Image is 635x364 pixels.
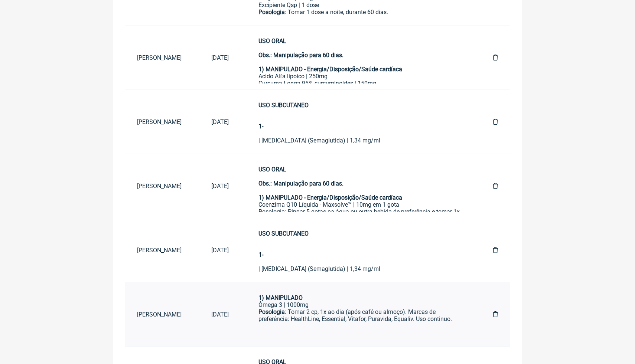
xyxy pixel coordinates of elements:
[199,177,241,196] a: [DATE]
[258,52,343,59] strong: Obs.: Manipulação para 60 dias.
[258,137,463,144] div: | [MEDICAL_DATA] (Semaglutida) | 1,34 mg/ml
[258,1,463,9] div: Excipiente Qsp | 1 dose
[258,9,285,16] strong: Posologia
[258,294,303,301] strong: 1) MANIPULADO
[199,112,241,131] a: [DATE]
[247,160,475,212] a: USO ORALObs.: Manipulação para 60 dias.1) MANIPULADO - Energia/Disposição/Saúde cardíacaCoenzima ...
[258,102,309,109] strong: USO SUBCUTANEO
[258,251,263,258] strong: 1-
[199,48,241,67] a: [DATE]
[247,288,475,340] a: 1) MANIPULADOÔmega 3 | 1000mgPosologia: Tomar 2 cp, 1x ao dia (após café ou almoço). Marcas de pr...
[258,66,402,73] strong: 1) MANIPULADO - Energia/Disposição/Saúde cardíaca
[258,265,463,272] div: | [MEDICAL_DATA] (Semaglutida) | 1,34 mg/ml
[258,194,402,201] strong: 1) MANIPULADO - Energia/Disposição/Saúde cardíaca
[258,9,463,23] div: : Tomar 1 dose a noite, durante 60 dias. ㅤ
[247,224,475,276] a: USO SUBCUTANEO1- | [MEDICAL_DATA] (Semaglutida) | 1,34 mg/mlAplicar0,25 mg Subcutâneo, uma vez po...
[199,305,241,324] a: [DATE]
[258,308,285,315] strong: Posologia
[258,230,309,237] strong: USO SUBCUTANEO
[125,48,199,67] a: [PERSON_NAME]
[247,32,475,83] a: USO ORALObs.: Manipulação para 60 dias.1) MANIPULADO - Energia/Disposição/Saúde cardíacaAcido Alf...
[258,37,286,45] strong: USO ORAL
[258,208,463,222] div: Posologia: Pingar 5 gotas na água ou outra bebida de preferência e tomar 1x ao dia, pela manhã.
[125,177,199,196] a: [PERSON_NAME]
[258,308,463,351] div: : Tomar 2 cp, 1x ao dia (após café ou almoço). Marcas de preferência: HealthLine, Essential, Vita...
[125,305,199,324] a: [PERSON_NAME]
[199,241,241,260] a: [DATE]
[258,180,343,187] strong: Obs.: Manipulação para 60 dias.
[258,166,286,173] strong: USO ORAL
[125,241,199,260] a: [PERSON_NAME]
[258,123,263,130] strong: 1-
[258,301,463,308] div: Ômega 3 | 1000mg
[258,73,463,122] div: Acido Alfa lipoico | 250mg Curcuma Longa 95% curcuminoides | 150mg Transresveratrol | 50mg [PERSO...
[247,96,475,148] a: USO SUBCUTANEO1- | [MEDICAL_DATA] (Semaglutida) | 1,34 mg/mlAplicar0,25 mg Subcutâneo, uma vez po...
[258,201,463,208] div: Coenzima Q10 Líquida - Maxsolve™ | 10mg em 1 gota
[125,112,199,131] a: [PERSON_NAME]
